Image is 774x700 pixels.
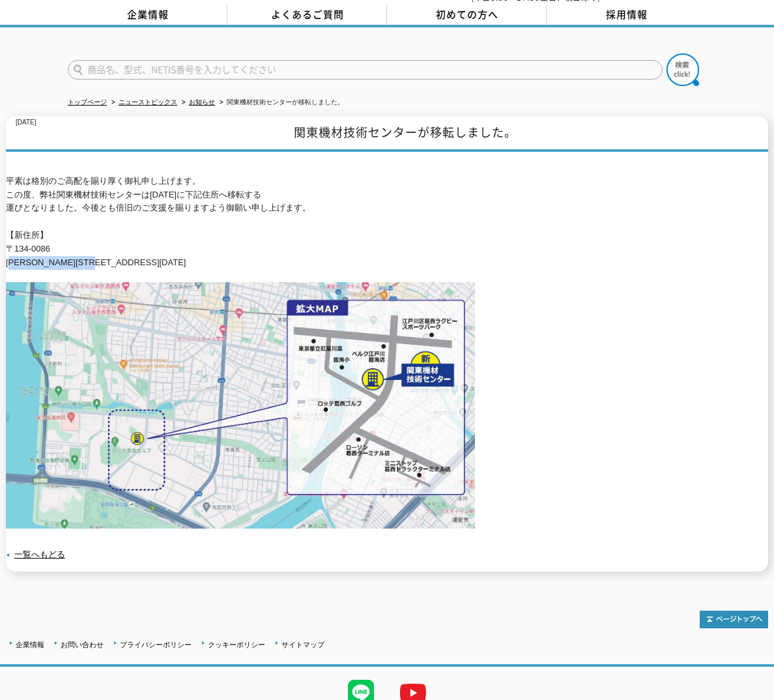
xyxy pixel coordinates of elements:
[666,53,699,86] img: btn_search.png
[436,7,498,22] span: 初めての方へ
[16,641,44,649] a: 企業情報
[227,5,387,25] a: よくあるご質問
[68,5,227,25] a: 企業情報
[281,641,324,649] a: サイトマップ
[14,549,65,559] a: 一覧へもどる
[6,175,768,270] p: 平素は格別のご高配を賜り厚く御礼申し上げます。 この度、弊社関東機材技術センターは[DATE]に下記住所へ移転する 運びとなりました。今後とも倍旧のご支援を賜りますよう御願い申し上げます。 【新...
[16,116,36,130] p: [DATE]
[217,96,344,109] li: 関東機材技術センターが移転しました。
[119,98,177,106] a: ニューストピックス
[547,5,706,25] a: 採用情報
[387,5,547,25] a: 初めての方へ
[189,98,215,106] a: お知らせ
[208,641,265,649] a: クッキーポリシー
[700,611,768,628] img: トップページへ
[6,116,768,152] h1: 関東機材技術センターが移転しました。
[61,641,104,649] a: お問い合わせ
[68,60,663,80] input: 商品名、型式、NETIS番号を入力してください
[120,641,192,649] a: プライバシーポリシー
[68,98,107,106] a: トップページ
